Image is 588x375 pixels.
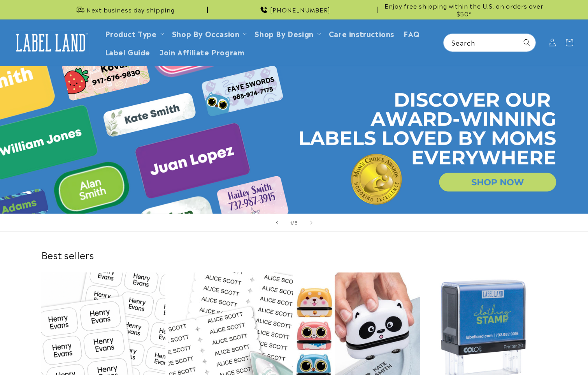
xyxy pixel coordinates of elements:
[172,29,240,38] span: Shop By Occasion
[290,218,292,226] span: 1
[324,24,399,42] a: Care instructions
[381,2,547,17] span: Enjoy free shipping within the U.S. on orders over $50*
[250,24,324,42] summary: Shop By Design
[518,34,535,51] button: Search
[9,28,93,58] a: Label Land
[12,30,90,55] img: Label Land
[295,218,298,226] span: 5
[160,47,244,56] span: Join Affiliate Program
[270,6,330,14] span: [PHONE_NUMBER]
[329,29,394,38] span: Care instructions
[255,28,313,39] a: Shop By Design
[105,47,151,56] span: Label Guide
[100,42,155,61] a: Label Guide
[399,24,425,42] a: FAQ
[105,28,157,39] a: Product Type
[41,249,547,261] h2: Best sellers
[404,29,420,38] span: FAQ
[86,6,175,14] span: Next business day shipping
[303,214,320,231] button: Next slide
[100,24,167,42] summary: Product Type
[269,214,286,231] button: Previous slide
[292,218,295,226] span: /
[167,24,250,42] summary: Shop By Occasion
[155,42,249,61] a: Join Affiliate Program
